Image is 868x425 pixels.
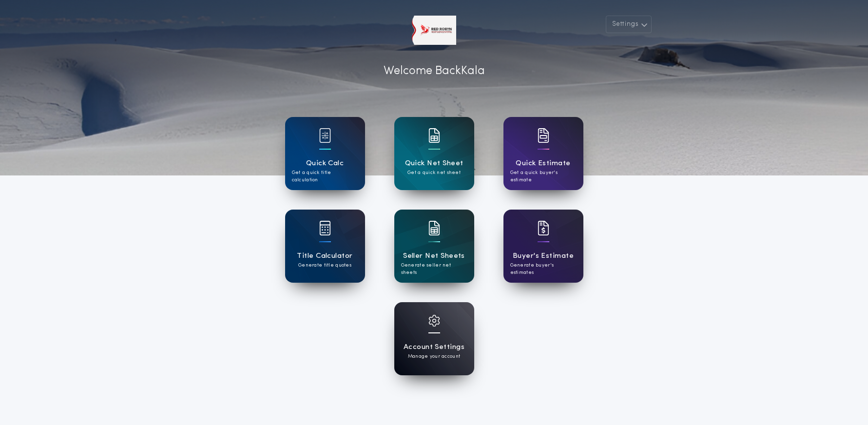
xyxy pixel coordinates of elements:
h1: Quick Calc [306,158,344,169]
img: card icon [428,221,440,235]
a: card iconAccount SettingsManage your account [394,302,474,375]
a: card iconTitle CalculatorGenerate title quotes [285,210,365,283]
img: card icon [428,128,440,143]
p: Generate title quotes [298,262,351,269]
p: Manage your account [408,353,460,360]
img: card icon [319,128,331,143]
a: card iconQuick Net SheetGet a quick net sheet [394,117,474,190]
p: Get a quick title calculation [292,169,358,184]
p: Get a quick buyer's estimate [510,169,577,184]
p: Get a quick net sheet [407,169,461,176]
img: card icon [319,221,331,235]
a: card iconQuick CalcGet a quick title calculation [285,117,365,190]
img: card icon [538,128,549,143]
h1: Title Calculator [297,251,352,262]
a: card iconBuyer's EstimateGenerate buyer's estimates [503,210,583,283]
h1: Account Settings [404,342,464,353]
p: Generate seller net sheets [401,262,467,276]
h1: Quick Net Sheet [405,158,463,169]
button: Settings [606,16,652,33]
p: Welcome Back Kala [384,62,485,80]
a: card iconSeller Net SheetsGenerate seller net sheets [394,210,474,283]
a: card iconQuick EstimateGet a quick buyer's estimate [503,117,583,190]
h1: Seller Net Sheets [403,251,465,262]
img: account-logo [412,16,457,45]
img: card icon [538,221,549,235]
p: Generate buyer's estimates [510,262,577,276]
img: card icon [428,315,440,327]
h1: Buyer's Estimate [513,251,574,262]
h1: Quick Estimate [516,158,571,169]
